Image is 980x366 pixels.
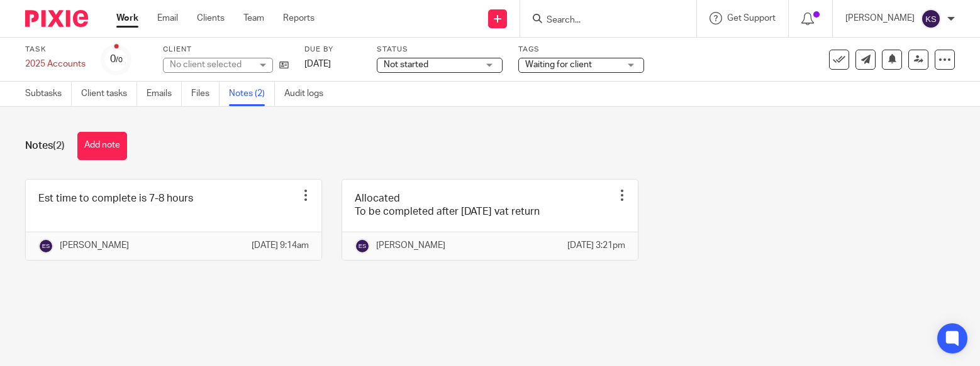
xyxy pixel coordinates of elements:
p: [DATE] 9:14am [252,239,309,252]
label: Tags [518,45,644,55]
span: [DATE] [304,60,331,68]
a: Notes (2) [229,82,275,106]
a: Client tasks [81,82,137,106]
label: Task [25,45,86,55]
label: Status [377,45,503,55]
img: svg%3E [355,239,370,254]
img: svg%3E [38,239,53,254]
h1: Notes [25,139,65,153]
p: [DATE] 3:21pm [567,239,625,252]
span: Waiting for client [525,60,592,69]
p: [PERSON_NAME] [60,239,129,252]
input: Search [545,15,659,26]
a: Emails [147,82,182,106]
p: [PERSON_NAME] [845,12,915,24]
a: Email [157,12,178,24]
img: svg%3E [921,9,941,29]
span: (2) [53,141,65,151]
p: [PERSON_NAME] [376,239,445,252]
a: Files [191,82,220,106]
a: Team [243,12,264,24]
a: Clients [197,12,225,24]
a: Subtasks [25,82,72,106]
button: Add note [77,132,127,160]
a: Work [116,12,138,24]
label: Due by [304,45,361,55]
img: Pixie [25,10,88,27]
div: 2025 Accounts [25,58,86,70]
div: No client selected [170,58,252,71]
span: Get Support [727,14,776,23]
a: Reports [283,12,315,24]
small: /0 [116,57,123,63]
div: 0 [110,52,123,67]
label: Client [163,45,289,55]
span: Not started [384,60,428,69]
a: Audit logs [284,82,333,106]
